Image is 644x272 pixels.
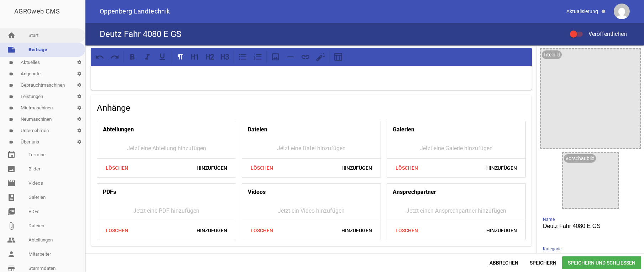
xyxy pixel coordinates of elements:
[627,250,638,261] i: keyboard_arrow_down
[390,224,424,237] span: Löschen
[100,162,134,174] span: Löschen
[9,83,14,88] i: label
[580,31,627,37] span: Veröffentlichen
[7,31,16,40] i: home
[73,80,85,91] i: settings
[103,186,116,198] h4: PDFs
[100,8,170,15] span: Oppenberg Landtechnik
[245,224,279,237] span: Löschen
[7,193,16,202] i: photo_album
[7,236,16,244] i: people
[248,124,267,135] h4: Dateien
[390,162,424,174] span: Löschen
[9,129,14,133] i: label
[242,138,381,158] div: Jetzt eine Datei hinzufügen
[9,72,14,76] i: label
[248,186,266,198] h4: Videos
[336,224,378,237] span: Hinzufügen
[7,222,16,230] i: attach_file
[245,162,279,174] span: Löschen
[387,138,525,158] div: Jetzt eine Galerie hinzufügen
[9,60,14,65] i: label
[7,207,16,216] i: picture_as_pdf
[191,224,233,237] span: Hinzufügen
[73,68,85,80] i: settings
[100,224,134,237] span: Löschen
[7,250,16,259] i: person
[73,125,85,136] i: settings
[9,106,14,110] i: label
[9,140,14,145] i: label
[564,154,596,163] div: Vorschaubild
[542,50,562,59] div: Titelbild
[562,256,641,269] span: Speichern und Schließen
[393,124,414,135] h4: Galerien
[103,124,134,135] h4: Abteilungen
[7,45,16,54] i: note
[484,256,524,269] span: Abbrechen
[481,224,523,237] span: Hinzufügen
[7,151,16,159] i: event
[524,256,562,269] span: Speichern
[7,165,16,173] i: image
[9,94,14,99] i: label
[73,91,85,102] i: settings
[73,114,85,125] i: settings
[393,186,436,198] h4: Ansprechpartner
[7,179,16,187] i: movie
[73,102,85,114] i: settings
[97,102,526,114] h4: Anhänge
[191,162,233,174] span: Hinzufügen
[242,201,381,221] div: Jetzt ein Video hinzufügen
[73,57,85,68] i: settings
[387,201,525,221] div: Jetzt einen Ansprechpartner hinzufügen
[100,28,181,40] h4: Deutz Fahr 4080 E GS
[9,117,14,122] i: label
[73,136,85,148] i: settings
[336,162,378,174] span: Hinzufügen
[481,162,523,174] span: Hinzufügen
[97,138,236,158] div: Jetzt eine Abteilung hinzufügen
[97,201,236,221] div: Jetzt eine PDF hinzufügen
